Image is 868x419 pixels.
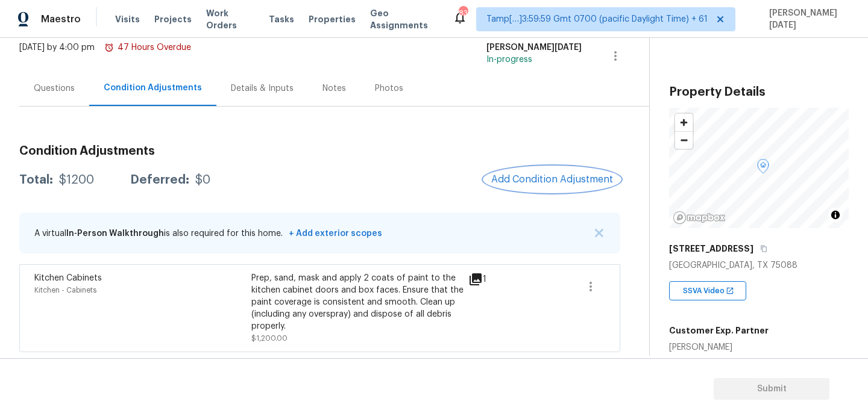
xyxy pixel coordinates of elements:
span: Projects [154,13,192,25]
span: Kitchen Cabinets [34,274,102,282]
span: In-Person Walkthrough [66,229,164,238]
div: Prep, sand, mask and apply 2 coats of paint to the kitchen cabinet doors and box faces. Ensure th... [251,272,468,332]
div: $1200 [59,174,94,186]
button: Add Condition Adjustment [484,167,620,192]
span: Maestro [41,13,81,25]
div: Questions [34,82,75,95]
button: Toggle attribution [828,208,843,222]
button: X Button Icon [593,227,605,239]
button: Zoom out [675,131,693,149]
div: Photos [375,82,403,95]
div: Condition Adjustments [104,82,202,94]
p: A virtual is also required for this home. [34,228,382,240]
span: In-progress [486,55,532,64]
div: [GEOGRAPHIC_DATA], TX 75088 [669,259,849,272]
div: Deferred: [130,174,189,186]
span: Visits [115,13,140,25]
div: [PERSON_NAME][DATE] [486,42,582,54]
div: Total: [19,174,53,186]
span: Tasks [269,15,294,23]
div: Map marker [757,159,769,178]
span: Properties [309,13,356,25]
span: [PERSON_NAME][DATE] [764,7,850,31]
span: 47 Hours Overdue [104,43,191,52]
canvas: Map [669,108,857,228]
span: Zoom out [675,132,693,149]
span: Geo Assignments [370,7,439,31]
h5: [STREET_ADDRESS] [669,243,753,255]
div: $0 [195,174,210,186]
div: Details & Inputs [231,82,294,95]
span: Work Orders [206,7,254,31]
img: Open In New Icon [726,287,734,295]
span: Toggle attribution [832,208,839,222]
button: Copy Address [758,243,769,254]
div: [DATE] by 4:00 pm [19,42,191,70]
h5: Customer Exp. Partner [669,324,769,337]
span: Tamp[…]3:59:59 Gmt 0700 (pacific Daylight Time) + 61 [486,13,708,25]
div: Notes [322,82,346,95]
button: Zoom in [675,114,693,131]
img: X Button Icon [595,229,603,237]
span: Kitchen - Cabinets [34,287,96,294]
span: + Add exterior scopes [285,229,382,238]
div: 834 [459,7,467,19]
h3: Property Details [669,86,849,98]
div: [PERSON_NAME] [669,341,769,353]
span: Add Condition Adjustment [491,174,613,185]
div: SSVA Video [669,281,746,300]
div: 1 [468,272,525,287]
h3: Condition Adjustments [19,145,620,157]
span: SSVA Video [683,285,729,297]
a: Mapbox homepage [673,211,726,225]
span: $1,200.00 [251,335,288,342]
